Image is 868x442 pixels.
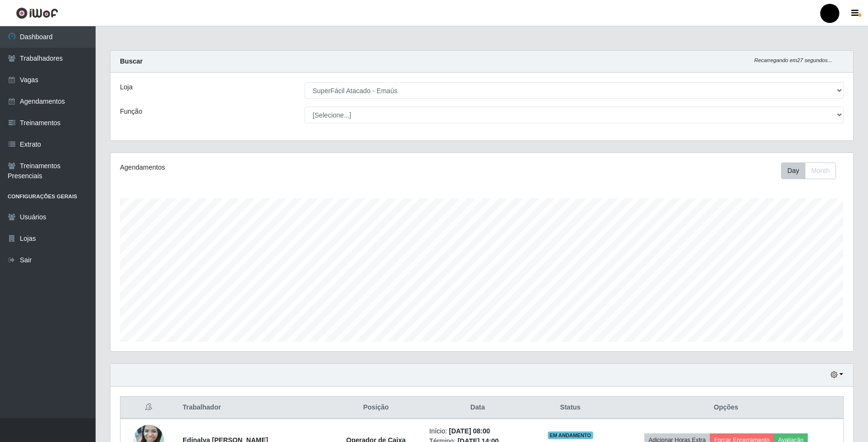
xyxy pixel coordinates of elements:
[177,397,328,419] th: Trabalhador
[609,397,844,419] th: Opções
[120,107,142,117] label: Função
[781,162,836,179] div: First group
[120,57,142,65] strong: Buscar
[328,397,423,419] th: Posição
[120,162,413,172] div: Agendamentos
[16,7,58,19] img: CoreUI Logo
[532,397,609,419] th: Status
[805,162,836,179] button: Month
[449,427,490,435] time: [DATE] 08:00
[781,162,805,179] button: Day
[781,162,844,179] div: Toolbar with button groups
[120,82,132,92] label: Loja
[754,57,832,63] i: Recarregando em 27 segundos...
[423,397,532,419] th: Data
[548,431,593,439] span: EM ANDAMENTO
[429,426,526,436] li: Início:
